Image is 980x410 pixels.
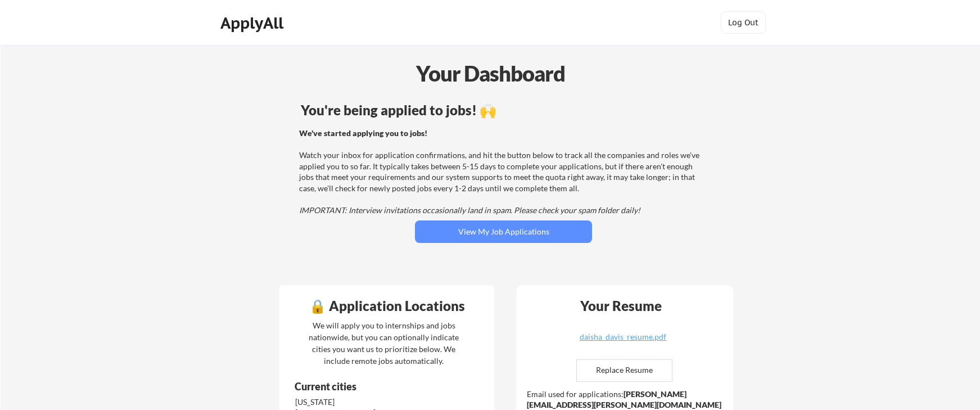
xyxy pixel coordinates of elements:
strong: [PERSON_NAME][EMAIL_ADDRESS][PERSON_NAME][DOMAIN_NAME] [527,389,721,410]
button: View My Job Applications [415,220,592,243]
button: Log Out [721,11,766,34]
div: Watch your inbox for application confirmations, and hit the button below to track all the compani... [299,128,704,216]
div: Your Resume [565,299,676,313]
div: ApplyAll [220,13,287,33]
div: 🔒 Application Locations [282,299,491,313]
div: daisha_davis_resume.pdf [556,333,690,341]
em: IMPORTANT: Interview invitations occasionally land in spam. Please check your spam folder daily! [299,205,640,215]
div: We will apply you to internships and jobs nationwide, but you can optionally indicate cities you ... [306,319,461,367]
div: Current cities [295,381,450,391]
a: daisha_davis_resume.pdf [556,333,690,350]
div: Your Dashboard [1,57,980,89]
div: You're being applied to jobs! 🙌 [301,103,706,117]
strong: We've started applying you to jobs! [299,128,427,138]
